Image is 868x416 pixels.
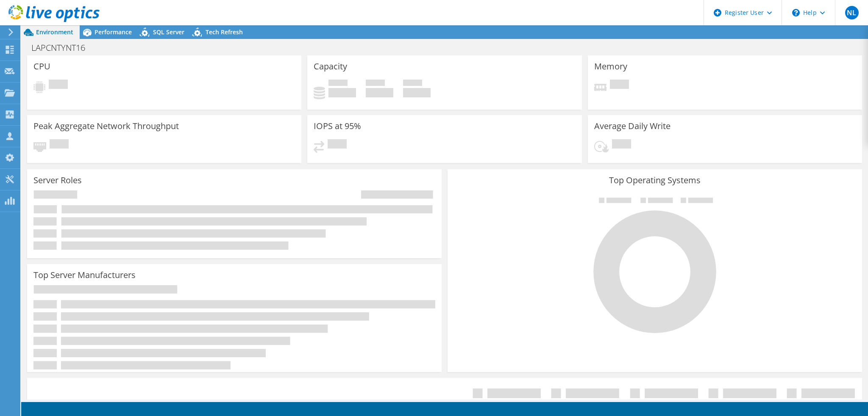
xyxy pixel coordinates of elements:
span: Environment [36,28,73,36]
span: Pending [328,139,347,151]
span: Performance [95,28,132,36]
span: Pending [612,139,631,151]
span: NL [845,6,859,19]
span: Tech Refresh [206,28,243,36]
h4: 0 GiB [403,88,431,97]
h3: Capacity [314,62,347,71]
span: Pending [610,80,629,91]
span: Pending [50,139,69,151]
h4: 0 GiB [328,88,356,97]
span: Free [366,80,385,88]
h1: LAPCNTYNT16 [28,43,98,52]
h3: CPU [33,62,50,71]
h3: IOPS at 95% [314,121,361,131]
h3: Top Operating Systems [454,176,856,185]
h4: 0 GiB [366,88,393,97]
svg: \n [792,9,800,17]
h3: Peak Aggregate Network Throughput [33,121,179,131]
span: Used [328,80,348,88]
h3: Memory [594,62,627,71]
h3: Top Server Manufacturers [33,270,136,280]
span: Pending [49,80,68,91]
span: SQL Server [153,28,184,36]
h3: Server Roles [33,176,82,185]
span: Total [403,80,422,88]
h3: Average Daily Write [594,121,670,131]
